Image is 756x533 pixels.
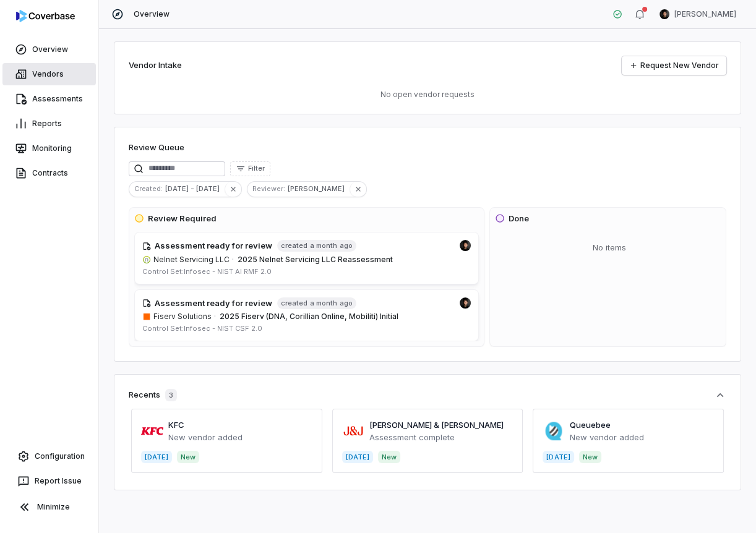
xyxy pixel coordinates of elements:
[460,297,471,309] img: Clarence Chio avatar
[2,137,96,160] a: Monitoring
[129,59,182,72] h2: Vendor Intake
[238,255,393,264] span: 2025 Nelnet Servicing LLC Reassessment
[5,470,93,492] button: Report Issue
[142,267,272,276] span: Control Set: Infosec - NIST AI RMF 2.0
[129,142,184,154] h1: Review Queue
[2,38,96,61] a: Overview
[288,183,350,194] span: [PERSON_NAME]
[129,183,165,194] span: Created :
[220,312,398,321] span: 2025 Fiserv (DNA, Corillian Online, Mobiliti) Initial
[168,420,184,430] a: KFC
[214,312,216,322] span: ·
[232,255,234,265] span: ·
[460,240,471,251] img: Clarence Chio avatar
[142,324,262,333] span: Control Set: Infosec - NIST CSF 2.0
[134,232,479,284] a: Clarence Chio avatarAssessment ready for reviewcreateda month agonelnetinc.comNelnet Servicing LL...
[310,299,352,308] span: a month ago
[153,255,230,265] span: Nelnet Servicing LLC
[622,56,726,75] a: Request New Vendor
[134,289,479,342] a: Clarence Chio avatarAssessment ready for reviewcreateda month agofiserv.com/en.htmlFiserv Solutio...
[369,420,504,430] a: [PERSON_NAME] & [PERSON_NAME]
[2,88,96,110] a: Assessments
[570,420,611,430] a: Queuebee
[153,312,212,322] span: Fiserv Solutions
[2,63,96,85] a: Vendors
[281,299,307,308] span: created
[148,213,217,225] h3: Review Required
[247,183,288,194] span: Reviewer :
[155,240,272,252] h4: Assessment ready for review
[2,162,96,184] a: Contracts
[495,232,723,264] div: No items
[5,445,93,467] a: Configuration
[165,183,225,194] span: [DATE] - [DATE]
[129,389,177,401] div: Recents
[310,241,352,250] span: a month ago
[129,90,726,100] p: No open vendor requests
[248,164,265,173] span: Filter
[230,161,270,176] button: Filter
[2,113,96,135] a: Reports
[5,495,93,519] button: Minimize
[281,241,307,250] span: created
[16,10,75,22] img: logo-D7KZi-bG.svg
[134,9,170,19] span: Overview
[659,9,669,19] img: Clarence Chio avatar
[129,389,726,401] button: Recents3
[155,297,272,310] h4: Assessment ready for review
[674,9,736,19] span: [PERSON_NAME]
[165,389,177,401] span: 3
[509,213,529,225] h3: Done
[652,5,744,23] button: Clarence Chio avatar[PERSON_NAME]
